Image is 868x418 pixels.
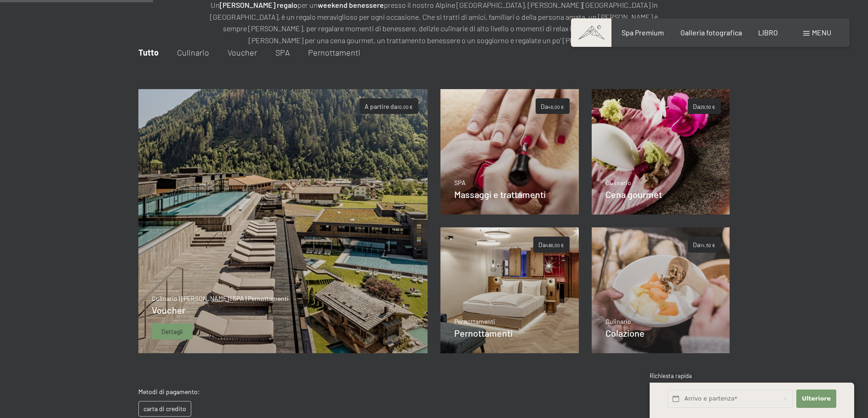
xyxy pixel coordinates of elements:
[622,28,664,37] a: Spa Premium
[680,28,742,37] a: Galleria fotografica
[802,395,831,402] font: Ulteriore
[297,0,318,9] font: per un
[220,0,297,9] font: [PERSON_NAME] regalo
[210,0,658,45] font: presso il nostro Alpine [GEOGRAPHIC_DATA], [PERSON_NAME][GEOGRAPHIC_DATA] in [GEOGRAPHIC_DATA], è...
[796,390,836,408] button: Ulteriore
[650,372,692,379] font: Richiesta rapida
[758,28,778,37] a: LIBRO
[812,28,831,37] font: menu
[211,0,220,9] font: Un
[318,0,384,9] font: weekend benessere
